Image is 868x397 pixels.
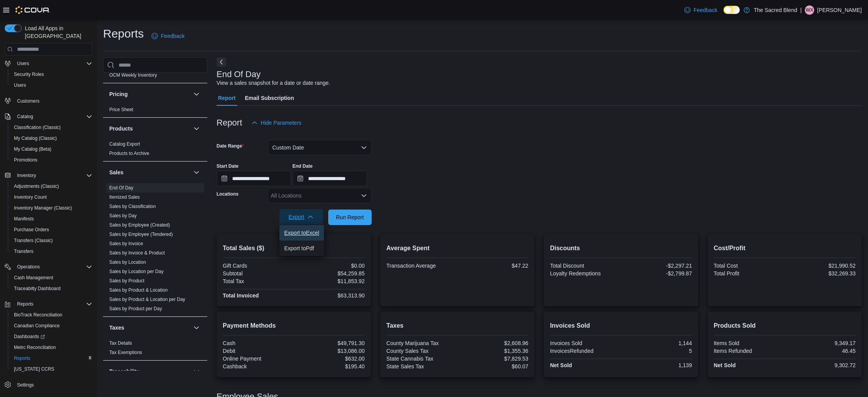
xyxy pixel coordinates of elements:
[11,70,92,79] span: Security Roles
[103,183,207,316] div: Sales
[11,310,92,320] span: BioTrack Reconciliation
[8,272,95,283] button: Cash Management
[8,246,95,257] button: Transfers
[11,273,92,282] span: Cash Management
[386,321,528,330] h2: Taxes
[8,342,95,353] button: Metrc Reconciliation
[14,262,43,272] button: Operations
[11,81,29,90] a: Users
[295,363,365,370] div: $195.40
[8,309,95,320] button: BioTrack Reconciliation
[284,230,319,236] span: Export to Excel
[11,284,92,293] span: Traceabilty Dashboard
[550,270,619,277] div: Loyalty Redemptions
[8,364,95,375] button: [US_STATE] CCRS
[22,24,92,40] span: Load All Apps in [GEOGRAPHIC_DATA]
[681,2,720,18] a: Feedback
[109,268,164,275] span: Sales by Location per Day
[11,321,92,330] span: Canadian Compliance
[109,185,133,191] span: End Of Day
[17,113,33,120] span: Catalog
[8,155,95,165] button: Promotions
[14,366,54,372] span: [US_STATE] CCRS
[284,209,318,225] span: Export
[11,332,48,341] a: Dashboards
[109,125,190,132] button: Products
[11,354,33,363] a: Reports
[386,244,528,253] h2: Average Spent
[109,151,149,156] a: Products to Archive
[109,213,137,219] span: Sales by Day
[217,70,261,79] h3: End Of Day
[295,263,365,269] div: $0.00
[14,299,36,309] button: Reports
[109,350,142,355] a: Tax Exemptions
[11,123,92,132] span: Classification (Classic)
[11,214,37,223] a: Manifests
[786,362,856,368] div: 9,302.72
[109,241,143,246] a: Sales by Invoice
[694,6,717,14] span: Feedback
[109,269,164,274] a: Sales by Location per Day
[103,26,144,41] h1: Reports
[14,262,92,272] span: Operations
[14,344,56,351] span: Metrc Reconciliation
[223,270,292,277] div: Subtotal
[109,194,140,200] span: Itemized Sales
[14,237,53,244] span: Transfers (Classic)
[109,72,157,78] span: OCM Weekly Inventory
[11,134,92,143] span: My Catalog (Classic)
[14,205,72,211] span: Inventory Manager (Classic)
[11,273,56,282] a: Cash Management
[714,348,783,354] div: Items Refunded
[261,119,301,127] span: Hide Parameters
[8,69,95,80] button: Security Roles
[103,105,207,117] div: Pricing
[8,320,95,331] button: Canadian Compliance
[103,70,207,83] div: OCM
[386,348,456,354] div: County Sales Tax
[8,331,95,342] a: Dashboards
[109,241,143,247] span: Sales by Invoice
[109,107,133,113] span: Price Sheet
[293,163,313,169] label: End Date
[14,194,47,200] span: Inventory Count
[14,124,61,131] span: Classification (Classic)
[8,213,95,224] button: Manifests
[14,112,92,121] span: Catalog
[623,340,692,346] div: 1,144
[11,364,92,374] span: Washington CCRS
[17,98,40,104] span: Customers
[11,70,47,79] a: Security Roles
[14,59,32,68] button: Users
[109,168,124,176] h3: Sales
[109,278,145,284] a: Sales by Product
[550,348,619,354] div: InvoicesRefunded
[11,343,92,352] span: Metrc Reconciliation
[386,356,456,362] div: State Cannabis Tax
[109,203,156,210] span: Sales by Classification
[109,340,132,346] a: Tax Details
[223,244,365,253] h2: Total Sales ($)
[805,5,814,15] div: William Xavier
[109,250,165,256] a: Sales by Invoice & Product
[109,324,190,332] button: Taxes
[192,124,201,133] button: Products
[14,135,57,141] span: My Catalog (Classic)
[623,348,692,354] div: 5
[14,248,33,254] span: Transfers
[8,283,95,294] button: Traceabilty Dashboard
[217,79,330,87] div: View a sales snapshot for a date or date range.
[459,263,528,269] div: $47.22
[217,57,226,67] button: Next
[386,340,456,346] div: County Marijuana Tax
[459,363,528,370] div: $60.07
[223,292,259,299] strong: Total Invoiced
[11,144,92,154] span: My Catalog (Beta)
[17,382,34,388] span: Settings
[109,213,137,218] a: Sales by Day
[109,297,185,302] a: Sales by Product & Location per Day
